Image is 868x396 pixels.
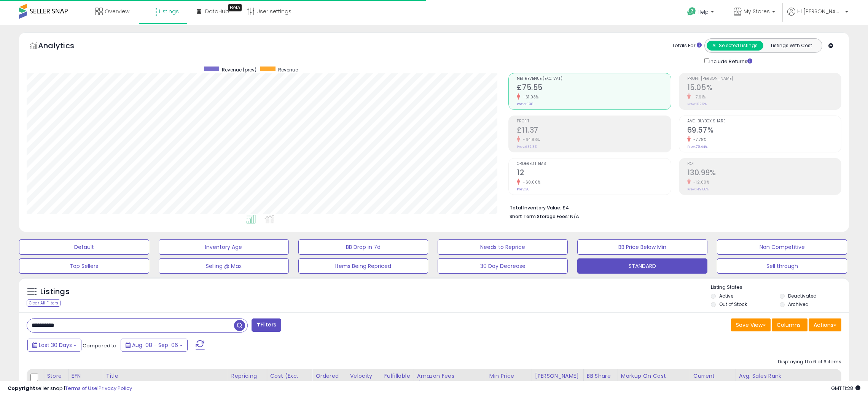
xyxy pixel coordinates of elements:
span: My Stores [744,8,770,15]
button: Listings With Cost [763,41,820,51]
button: Items Being Repriced [298,258,428,274]
button: Actions [809,318,841,331]
a: Help [681,1,721,25]
span: Compared to: [83,342,118,349]
button: STANDARD [577,258,707,274]
button: All Selected Listings [707,41,763,51]
span: Ordered Items [517,162,671,166]
div: Fulfillable Quantity [384,372,410,388]
h2: £75.55 [517,83,671,93]
label: Active [719,293,733,299]
button: Selling @ Max [159,258,289,274]
strong: Copyright [8,385,35,392]
h2: £11.37 [517,126,671,136]
span: Revenue [278,67,298,73]
div: Clear All Filters [27,299,61,307]
button: Save View [731,318,771,331]
small: Prev: 30 [517,187,530,192]
button: Non Competitive [717,239,847,255]
div: Displaying 1 to 6 of 6 items [778,358,841,366]
div: Tooltip anchor [228,4,242,11]
div: seller snap | | [8,385,132,392]
span: Net Revenue (Exc. VAT) [517,77,671,81]
div: EFN [72,372,100,380]
div: Totals For [672,42,702,49]
i: Get Help [687,7,696,16]
button: Default [19,239,149,255]
div: [PERSON_NAME] [535,372,580,380]
button: Needs to Reprice [438,239,568,255]
span: Aug-08 - Sep-06 [132,341,178,349]
button: Aug-08 - Sep-06 [121,339,188,352]
h5: Listings [40,287,70,297]
div: Min Price [489,372,529,380]
span: Profit [PERSON_NAME] [687,77,841,81]
span: Hi [PERSON_NAME] [797,8,843,15]
button: Inventory Age [159,239,289,255]
span: 2025-10-7 11:28 GMT [831,385,860,392]
h2: 15.05% [687,83,841,93]
a: Terms of Use [65,385,97,392]
label: Archived [788,301,809,307]
div: Ordered Items [315,372,343,388]
button: Columns [772,318,807,331]
span: Avg. Buybox Share [687,119,841,124]
div: BB Share 24h. [587,372,615,388]
div: Store Name [47,372,65,388]
b: Total Inventory Value: [510,204,561,211]
h2: 130.99% [687,168,841,179]
button: 30 Day Decrease [438,258,568,274]
span: ROI [687,162,841,166]
div: Title [106,372,225,380]
label: Out of Stock [719,301,747,307]
small: -60.00% [520,179,541,185]
span: Listings [159,8,179,15]
small: Prev: 149.88% [687,187,709,192]
li: £4 [510,203,836,212]
button: BB Drop in 7d [298,239,428,255]
a: Privacy Policy [99,385,132,392]
small: Prev: 75.44% [687,144,707,149]
button: Last 30 Days [27,339,81,352]
div: Include Returns [699,57,761,65]
small: -7.61% [691,94,706,100]
div: Markup on Cost [621,372,687,380]
button: Top Sellers [19,258,149,274]
small: -7.78% [691,137,707,143]
div: Repricing [231,372,264,380]
h2: 12 [517,168,671,179]
a: Hi [PERSON_NAME] [787,8,848,25]
span: Last 30 Days [39,341,72,349]
small: Prev: 16.29% [687,102,707,106]
span: Profit [517,119,671,124]
span: Columns [777,321,801,329]
div: Amazon Fees [417,372,483,380]
h5: Analytics [38,40,89,53]
div: Current Buybox Price [693,372,733,388]
span: N/A [570,213,579,220]
span: Revenue (prev) [222,67,256,73]
div: Velocity [350,372,377,380]
small: -61.93% [520,94,539,100]
button: BB Price Below Min [577,239,707,255]
button: Filters [252,318,281,332]
b: Short Term Storage Fees: [510,213,569,220]
span: Help [698,9,709,15]
small: Prev: £32.33 [517,144,537,149]
small: Prev: £198 [517,102,533,106]
h2: 69.57% [687,126,841,136]
span: Overview [105,8,129,15]
div: Avg. Sales Rank [739,372,864,380]
small: Amazon Fees. [417,380,422,387]
label: Deactivated [788,293,817,299]
span: DataHub [205,8,229,15]
div: Cost (Exc. VAT) [270,372,309,388]
button: Sell through [717,258,847,274]
small: -64.83% [520,137,540,143]
p: Listing States: [711,284,849,291]
small: -12.60% [691,179,710,185]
